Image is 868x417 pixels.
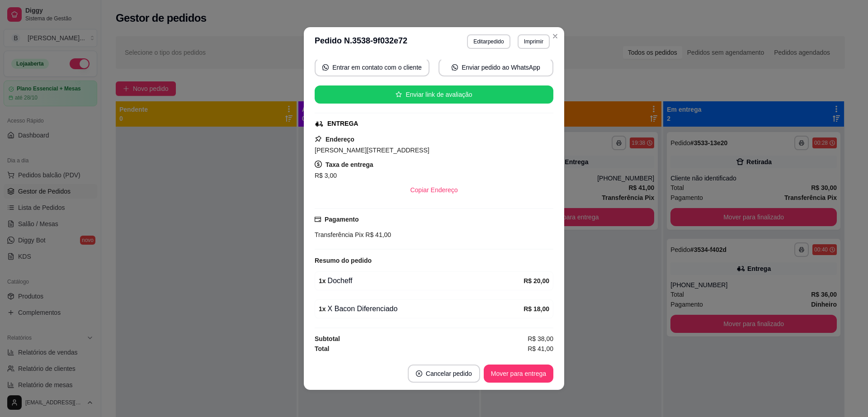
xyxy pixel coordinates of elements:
span: R$ 41,00 [528,344,553,354]
span: R$ 38,00 [528,334,553,344]
button: Editarpedido [467,34,510,49]
button: Mover para entrega [484,365,553,383]
span: dollar [315,161,322,168]
strong: Endereço [325,136,354,143]
strong: R$ 20,00 [524,277,549,284]
strong: Resumo do pedido [315,257,372,264]
button: whats-appEnviar pedido ao WhatsApp [439,58,553,76]
button: Imprimir [518,34,550,49]
strong: Subtotal [315,335,340,342]
span: R$ 3,00 [315,172,337,179]
div: X Bacon Diferenciado [319,303,524,314]
span: star [396,91,402,98]
strong: Taxa de entrega [325,161,373,168]
button: close-circleCancelar pedido [408,365,480,383]
span: credit-card [315,216,321,223]
strong: 1 x [319,277,326,284]
strong: Total [315,345,329,352]
span: close-circle [416,370,422,377]
span: Transferência Pix [315,231,363,238]
span: whats-app [452,64,458,71]
strong: R$ 18,00 [524,305,549,313]
strong: 1 x [319,305,326,313]
strong: Pagamento [325,216,359,223]
div: Docheff [319,275,524,286]
span: [PERSON_NAME][STREET_ADDRESS] [315,147,429,154]
span: pushpin [315,135,322,142]
button: Close [548,29,562,43]
div: ENTREGA [327,119,358,128]
span: whats-app [322,64,329,71]
button: whats-appEntrar em contato com o cliente [315,58,429,76]
button: starEnviar link de avaliação [315,85,553,104]
h3: Pedido N. 3538-9f032e72 [315,34,407,49]
button: Copiar Endereço [403,181,465,199]
span: R$ 41,00 [363,231,391,238]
